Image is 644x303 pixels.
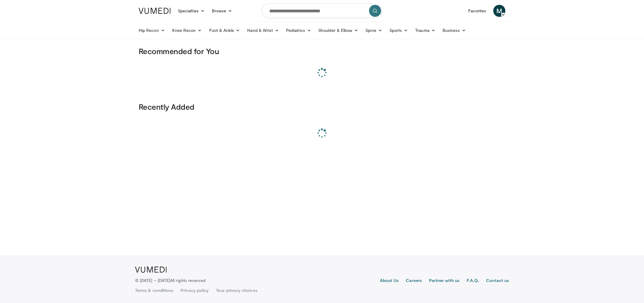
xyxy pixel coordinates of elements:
[244,24,283,36] a: Hand & Wrist
[169,24,206,36] a: Knee Recon
[315,24,362,36] a: Shoulder & Elbow
[386,24,412,36] a: Sports
[465,5,490,17] a: Favorites
[174,5,208,17] a: Specialties
[170,278,205,283] span: All rights reserved
[139,8,171,14] img: VuMedi Logo
[135,287,173,293] a: Terms & conditions
[262,4,382,18] input: Search topics, interventions
[135,277,206,283] p: © [DATE] – [DATE]
[380,277,399,285] a: About Us
[439,24,470,36] a: Business
[208,5,236,17] a: Browse
[135,24,169,36] a: Hip Recon
[135,267,167,273] img: VuMedi Logo
[412,24,439,36] a: Trauma
[139,46,505,56] h3: Recommended for You
[283,24,315,36] a: Pediatrics
[139,102,505,112] h3: Recently Added
[206,24,244,36] a: Foot & Ankle
[406,277,422,285] a: Careers
[362,24,386,36] a: Spine
[467,277,479,285] a: F.A.Q.
[216,287,257,293] a: Your privacy choices
[429,277,459,285] a: Partner with us
[486,277,509,285] a: Contact us
[493,5,505,17] a: M
[181,287,209,293] a: Privacy policy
